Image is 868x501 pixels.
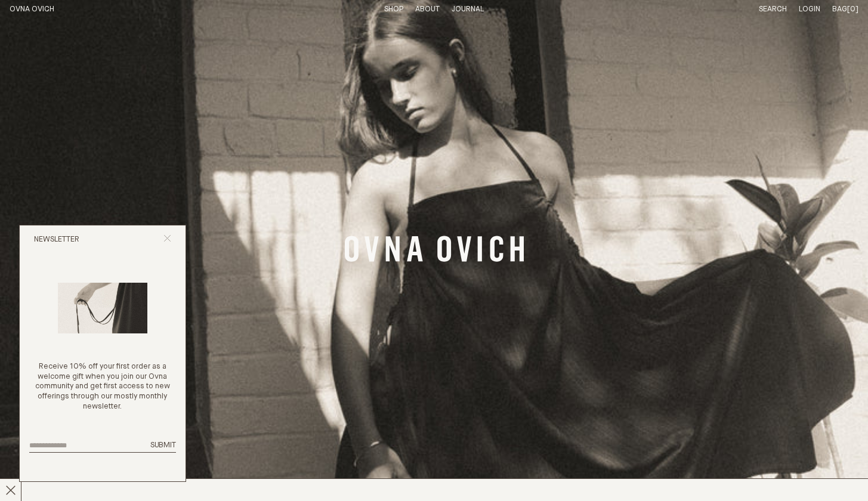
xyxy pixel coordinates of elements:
[345,236,524,265] a: Banner Link
[150,441,176,451] button: Submit
[163,234,171,246] button: Close popup
[384,5,403,13] a: Shop
[452,5,484,13] a: Journal
[415,5,440,15] summary: About
[29,362,176,412] p: Receive 10% off your first order as a welcome gift when you join our Ovna community and get first...
[832,5,847,13] span: Bag
[759,5,787,13] a: Search
[150,441,176,449] span: Submit
[799,5,820,13] a: Login
[10,5,54,13] a: Home
[34,235,79,245] h2: Newsletter
[847,5,858,13] span: [0]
